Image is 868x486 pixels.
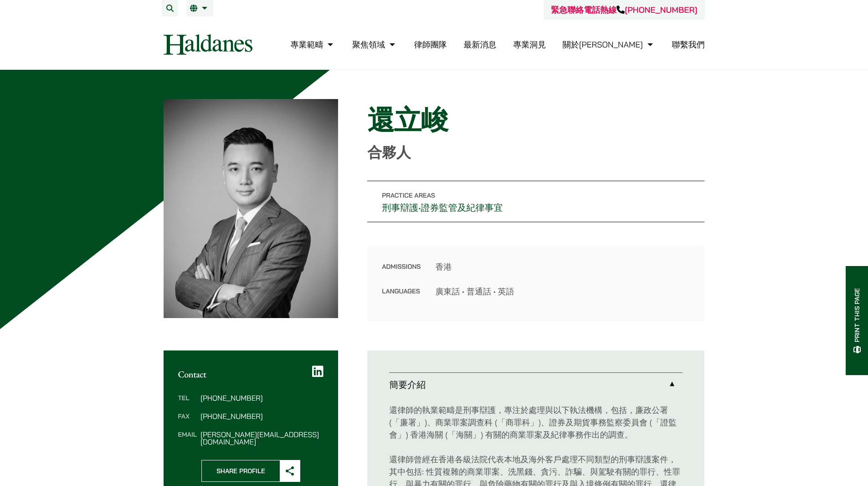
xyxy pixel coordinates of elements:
[367,181,704,222] p: •
[435,285,690,298] dd: 廣東話 • 普通話 • 英語
[551,5,697,15] a: 緊急聯絡電話熱線[PHONE_NUMBER]
[382,261,421,285] dt: Admissions
[200,394,324,402] dd: [PHONE_NUMBER]
[178,431,197,445] dt: Email
[164,34,252,55] img: Logo of Haldanes
[200,413,324,420] dd: [PHONE_NUMBER]
[382,191,435,199] span: Practice Areas
[382,285,421,298] dt: Languages
[190,5,210,12] a: 繁
[382,202,418,214] a: 刑事辯護
[178,413,197,431] dt: Fax
[421,202,503,214] a: 證券監管及紀律事宜
[367,144,704,161] p: 合夥人
[367,104,704,136] h1: 還立峻
[563,39,655,50] a: 關於何敦
[352,39,397,50] a: 聚焦領域
[389,373,683,397] a: 簡要介紹
[290,39,335,50] a: 專業範疇
[202,460,280,481] span: Share Profile
[513,39,546,50] a: 專業洞見
[463,39,496,50] a: 最新消息
[414,39,447,50] a: 律師團隊
[389,404,683,441] p: 還律師的執業範疇是刑事辯護，專注於處理與以下執法機構，包括，廉政公署 (「廉署」)、商業罪案調查科 (「商罪科」)、證券及期貨事務監察委員會 (「證監會」) 香港海關 (「海關」) 有關的商業罪...
[312,365,324,378] a: LinkedIn
[178,369,324,380] h2: Contact
[178,394,197,413] dt: Tel
[672,39,705,50] a: 聯繫我們
[200,431,324,445] dd: [PERSON_NAME][EMAIL_ADDRESS][DOMAIN_NAME]
[201,460,300,482] button: Share Profile
[435,261,690,273] dd: 香港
